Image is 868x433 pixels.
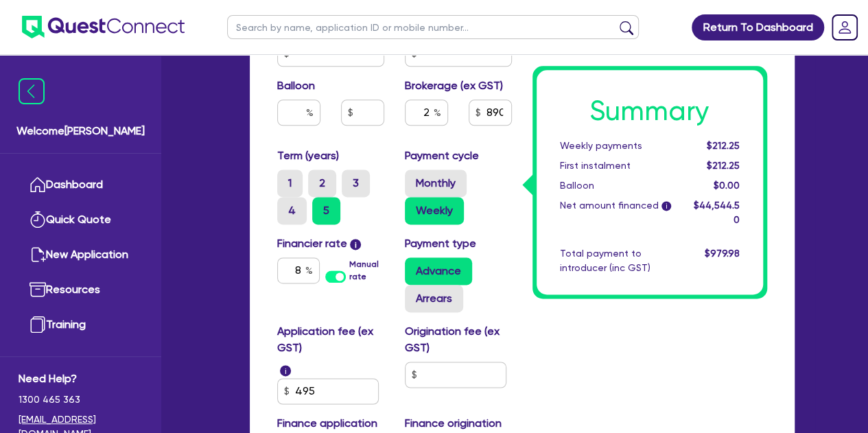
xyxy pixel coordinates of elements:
span: $979.98 [704,248,739,259]
h1: Summary [560,95,740,128]
label: Balloon [277,78,315,94]
img: quick-quote [30,211,46,228]
img: resources [30,281,46,298]
label: 5 [312,197,340,224]
span: i [661,202,671,211]
label: 2 [308,169,336,197]
label: Financier rate [277,235,362,252]
img: training [30,316,46,333]
span: $212.25 [706,140,739,151]
img: new-application [30,246,46,263]
label: Monthly [405,169,467,197]
label: Manual rate [349,258,384,283]
label: Payment type [405,235,476,252]
input: Search by name, application ID or mobile number... [227,15,639,39]
label: Advance [405,257,472,285]
label: Weekly [405,197,464,224]
label: Brokerage (ex GST) [405,78,503,94]
span: $44,544.50 [693,200,739,225]
div: Balloon [550,178,683,193]
label: Application fee (ex GST) [277,323,384,356]
img: quest-connect-logo-blue [22,16,185,38]
a: Training [19,307,143,342]
span: i [280,365,291,376]
div: Net amount financed [550,198,683,227]
span: i [350,239,361,250]
div: First instalment [550,159,683,173]
label: Arrears [405,285,463,312]
a: New Application [19,237,143,272]
a: Dashboard [19,167,143,202]
span: $212.25 [706,160,739,171]
span: Need Help? [19,371,143,387]
span: Welcome [PERSON_NAME] [16,123,145,139]
label: 1 [277,169,303,197]
span: 1300 465 363 [19,393,143,407]
a: Dropdown toggle [827,10,863,45]
label: 3 [342,169,370,197]
div: Total payment to introducer (inc GST) [550,246,683,275]
a: Quick Quote [19,202,143,237]
div: Weekly payments [550,139,683,153]
a: Return To Dashboard [692,14,824,40]
span: $0.00 [713,180,739,191]
label: Payment cycle [405,148,479,164]
label: 4 [277,197,307,224]
a: Resources [19,272,143,307]
label: Origination fee (ex GST) [405,323,512,356]
label: Term (years) [277,148,339,164]
img: icon-menu-close [19,78,45,104]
